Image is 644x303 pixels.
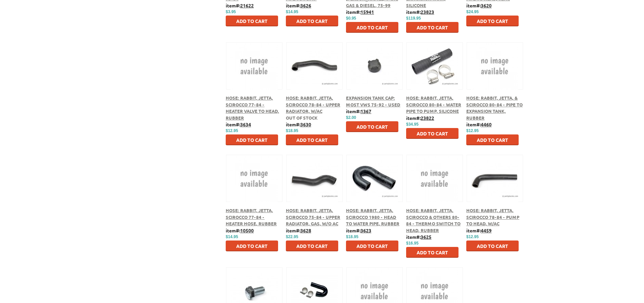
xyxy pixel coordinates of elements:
span: Add to Cart [356,124,388,130]
span: Add to Cart [477,243,508,249]
button: Add to Cart [406,128,459,139]
button: Add to Cart [346,241,398,251]
b: item#: [466,227,492,233]
span: Add to Cart [417,24,448,30]
b: item#: [406,9,434,15]
span: Add to Cart [236,137,268,143]
b: item#: [346,9,374,15]
b: item#: [226,227,254,233]
span: Add to Cart [236,243,268,249]
u: 3634 [240,121,251,127]
u: 3626 [300,2,311,8]
button: Add to Cart [466,134,519,145]
a: Hose: Rabbit, Jetta, & Scirocco 80-84 - Pipe to Expansion Tank, Rubber [466,95,523,121]
a: Hose: Rabbit, Jetta, Scirocco 80-84 - Water Pipe to Pump, Silicone [406,95,461,114]
button: Add to Cart [346,121,398,132]
span: $14.95 [286,9,298,14]
span: Add to Cart [477,18,508,24]
u: 3630 [300,121,311,127]
b: item#: [286,2,311,8]
button: Add to Cart [226,16,278,26]
span: $22.95 [286,234,298,239]
u: 4460 [481,121,492,127]
span: Add to Cart [356,24,388,30]
button: Add to Cart [346,22,398,33]
span: $119.95 [406,16,421,21]
u: 21622 [240,2,254,8]
span: $2.00 [346,115,356,120]
u: 3628 [300,227,311,233]
span: Add to Cart [296,18,328,24]
span: Add to Cart [356,243,388,249]
b: item#: [286,227,311,233]
button: Add to Cart [466,16,519,26]
button: Add to Cart [406,22,459,33]
b: item#: [226,121,251,127]
u: 10500 [240,227,254,233]
span: Add to Cart [477,137,508,143]
u: 3623 [361,227,371,233]
span: Add to Cart [417,249,448,255]
span: $16.95 [406,241,419,246]
u: 3625 [421,234,431,240]
span: Add to Cart [236,18,268,24]
a: Hose: Rabbit, Jetta, Scirocco 78-84 - Pump to Head, W/AC [466,207,519,226]
span: $12.95 [226,128,238,133]
span: $3.95 [226,9,236,14]
button: Add to Cart [286,134,338,145]
span: $34.95 [406,122,419,127]
u: 23823 [421,9,434,15]
button: Add to Cart [286,16,338,26]
a: Hose: Rabbit, Jetta, Scirocco 75-84 - Upper Radiator, Gas, W/O AC [286,207,340,226]
b: item#: [346,108,371,114]
b: item#: [226,2,254,8]
b: item#: [406,115,434,121]
b: item#: [406,234,431,240]
a: Hose: Rabbit, Jetta, Scirocco 78-84 - Upper Radiator, W/AC [286,95,340,114]
u: 23822 [421,115,434,121]
u: 4459 [481,227,492,233]
u: 15941 [361,9,374,15]
a: Hose: Rabbit, Jetta, Scirocco 77-84 - Heater Valve to Head, Rubber [226,95,279,121]
button: Add to Cart [226,241,278,251]
b: item#: [466,121,492,127]
button: Add to Cart [466,241,519,251]
span: $0.95 [346,16,356,21]
a: Hose: Rabbit, Jetta, Scirocco 77-84 - Heater Hose, Rubber [226,207,277,226]
span: Add to Cart [417,130,448,136]
span: $24.95 [466,9,479,14]
span: $14.95 [226,234,238,239]
button: Add to Cart [406,247,459,258]
span: $18.95 [346,234,358,239]
button: Add to Cart [226,134,278,145]
u: 3620 [481,2,492,8]
span: Add to Cart [296,243,328,249]
b: item#: [346,227,371,233]
span: Out of stock [286,115,318,121]
a: Expansion Tank Cap: Most VWs 75-92 - Used [346,95,400,107]
span: $12.95 [466,128,479,133]
a: Hose: Rabbit, Jetta, Scirocco 1980 - Head To Water Pipe, Rubber [346,207,399,226]
a: Hose: Rabbit, Jetta, Scirocco & Others 80-84 - Thermo Switch to Head, Rubber [406,207,461,233]
u: 1367 [361,108,371,114]
button: Add to Cart [286,241,338,251]
b: item#: [286,121,311,127]
span: $12.95 [466,234,479,239]
span: $18.95 [286,128,298,133]
span: Add to Cart [296,137,328,143]
b: item#: [466,2,492,8]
